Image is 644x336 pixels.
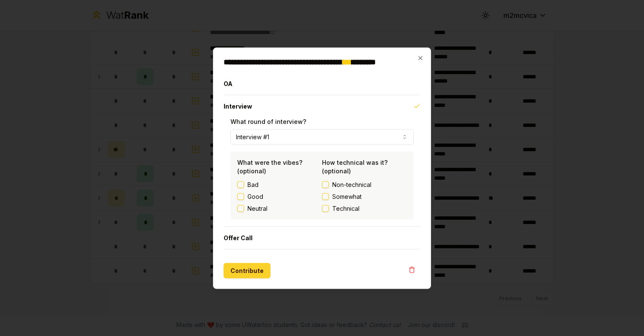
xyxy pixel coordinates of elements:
label: Neutral [247,204,267,213]
label: Bad [247,180,259,189]
button: Offer Call [224,227,420,249]
button: Contribute [224,263,270,278]
button: Non-technical [322,181,329,188]
button: Technical [322,205,329,212]
label: What round of interview? [230,118,306,125]
label: How technical was it? (optional) [322,158,388,174]
button: OA [224,72,420,95]
label: Good [247,192,263,201]
div: Interview [224,117,420,226]
span: Somewhat [332,192,362,201]
button: Somewhat [322,193,329,200]
button: Interview [224,95,420,117]
span: Technical [332,204,359,213]
span: Non-technical [332,180,371,189]
label: What were the vibes? (optional) [237,158,302,174]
